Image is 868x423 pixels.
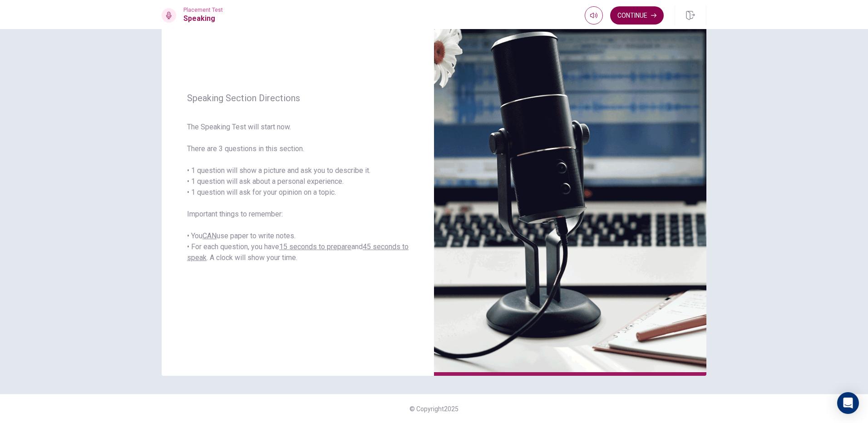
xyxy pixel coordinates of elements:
[610,6,664,25] button: Continue
[202,231,217,240] u: CAN
[187,93,409,103] span: Speaking Section Directions
[279,242,351,251] u: 15 seconds to prepare
[187,122,409,263] span: The Speaking Test will start now. There are 3 questions in this section. • 1 question will show a...
[183,7,223,13] span: Placement Test
[409,405,459,413] span: © Copyright 2025
[837,392,859,414] div: Open Intercom Messenger
[183,13,223,24] h1: Speaking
